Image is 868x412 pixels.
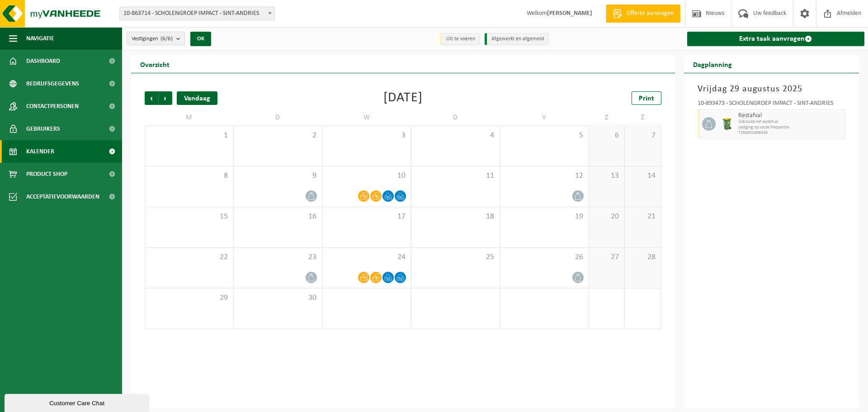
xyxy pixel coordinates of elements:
span: Kalender [26,140,54,163]
li: Afgewerkt en afgemeld [485,33,549,45]
span: Acceptatievoorwaarden [26,185,99,208]
span: 14 [629,171,656,181]
td: D [234,109,323,126]
span: 8 [150,171,229,181]
span: Lediging op vaste frequentie [738,125,843,130]
span: Contactpersonen [26,95,79,118]
span: 18 [416,212,495,222]
h2: Dagplanning [684,55,741,73]
span: Volgende [159,91,172,105]
span: 11 [416,171,495,181]
span: Print [639,95,654,102]
span: Dashboard [26,50,60,72]
span: 24 [327,252,406,262]
div: 10-893473 - SCHOLENGROEP IMPACT - SINT-ANDRIES [698,100,846,109]
span: 22 [150,252,229,262]
a: Offerte aanvragen [606,5,680,23]
span: 13 [594,171,620,181]
span: Vestigingen [132,32,173,46]
span: WB-0240-HP restafval [738,119,843,125]
span: 15 [150,212,229,222]
iframe: chat widget [5,392,151,412]
span: Product Shop [26,163,67,185]
span: 5 [505,131,584,141]
span: 10-863714 - SCHOLENGROEP IMPACT - SINT-ANDRIES [119,7,275,20]
td: Z [589,109,625,126]
span: 3 [327,131,406,141]
span: 23 [238,252,318,262]
a: Print [632,91,661,105]
span: Restafval [738,112,843,119]
span: Vorige [145,91,158,105]
span: 20 [594,212,620,222]
span: 21 [629,212,656,222]
span: 10 [327,171,406,181]
td: V [500,109,589,126]
span: 10-863714 - SCHOLENGROEP IMPACT - SINT-ANDRIES [120,7,274,20]
span: 17 [327,212,406,222]
div: [DATE] [383,91,423,105]
span: 19 [505,212,584,222]
span: 26 [505,252,584,262]
span: 29 [150,293,229,303]
span: 2 [238,131,318,141]
img: WB-0240-HPE-GN-51 [720,117,734,131]
span: 12 [505,171,584,181]
span: T250001698349 [738,130,843,136]
span: 16 [238,212,318,222]
span: 9 [238,171,318,181]
span: Bedrijfsgegevens [26,72,79,95]
div: Vandaag [177,91,217,105]
button: Vestigingen(6/6) [127,32,185,45]
td: W [322,109,411,126]
count: (6/6) [160,36,173,42]
a: Extra taak aanvragen [687,32,865,46]
span: 27 [594,252,620,262]
span: 6 [594,131,620,141]
li: Uit te voeren [439,33,480,45]
span: Gebruikers [26,118,60,140]
span: 28 [629,252,656,262]
span: Offerte aanvragen [624,9,676,18]
span: 30 [238,293,318,303]
button: OK [190,32,211,46]
span: Navigatie [26,27,54,50]
h3: Vrijdag 29 augustus 2025 [698,82,846,96]
td: M [145,109,234,126]
h2: Overzicht [131,55,179,73]
strong: [PERSON_NAME] [547,10,592,17]
td: Z [625,109,661,126]
span: 25 [416,252,495,262]
span: 4 [416,131,495,141]
span: 1 [150,131,229,141]
td: D [411,109,500,126]
span: 7 [629,131,656,141]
